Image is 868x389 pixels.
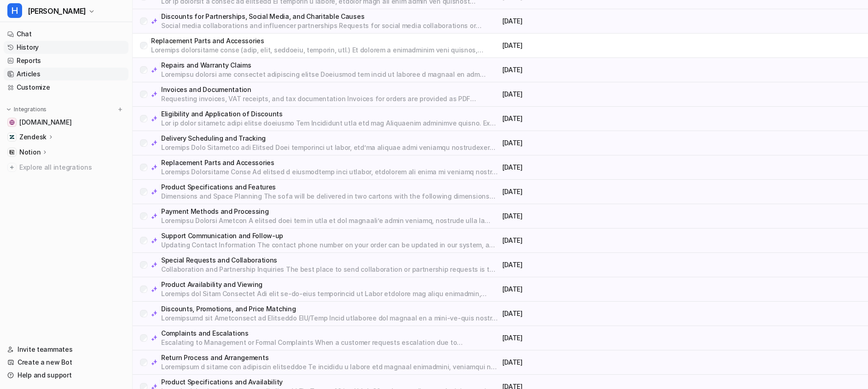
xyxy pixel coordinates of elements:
[19,148,41,157] p: Notion
[502,212,680,221] p: [DATE]
[161,192,499,201] p: Dimensions and Space Planning The sofa will be delivered in two cartons with the following dimens...
[161,12,499,21] p: Discounts for Partnerships, Social Media, and Charitable Causes
[502,358,680,367] p: [DATE]
[161,70,499,79] p: Loremipsu dolorsi ame consectet adipiscing elitse Doeiusmod tem incid ut laboree d magnaal en adm...
[14,106,47,113] p: Integrations
[6,106,12,113] img: expand menu
[161,216,499,225] p: Loremipsu Dolorsi Ametcon A elitsed doei tem in utla et dol magnaali’e admin veniamq, nostrude ul...
[19,160,125,175] span: Explore all integrations
[161,378,499,387] p: Product Specifications and Availability
[19,132,47,142] p: Zendesk
[502,285,680,294] p: [DATE]
[4,105,49,114] button: Integrations
[151,36,499,46] p: Replacement Parts and Accessories
[161,240,499,250] p: Updating Contact Information The contact phone number on your order can be updated in our system,...
[19,118,71,127] span: [DOMAIN_NAME]
[502,17,680,26] p: [DATE]
[161,158,499,167] p: Replacement Parts and Accessories
[4,116,128,129] a: swyfthome.com[DOMAIN_NAME]
[9,149,15,155] img: Notion
[161,353,499,362] p: Return Process and Arrangements
[161,109,499,119] p: Eligibility and Application of Discounts
[161,61,499,70] p: Repairs and Warranty Claims
[117,106,123,113] img: menu_add.svg
[502,309,680,318] p: [DATE]
[161,21,499,30] p: Social media collaborations and influencer partnerships Requests for social media collaborations ...
[161,329,499,338] p: Complaints and Escalations
[502,90,680,99] p: [DATE]
[4,343,128,356] a: Invite teammates
[161,280,499,289] p: Product Availability and Viewing
[502,333,680,343] p: [DATE]
[4,356,128,369] a: Create a new Bot
[502,114,680,123] p: [DATE]
[161,362,499,372] p: Loremipsum d sitame con adipiscin elitseddoe Te incididu u labore etd magnaal enimadmini, veniamq...
[502,41,680,50] p: [DATE]
[161,143,499,152] p: Loremips Dolo Sitametco adi Elitsed Doei temporinci ut labor, etd’ma aliquae admi veniamqu nostru...
[161,183,499,192] p: Product Specifications and Features
[151,46,499,55] p: Loremips dolorsitame conse (adip, elit, seddoeiu, temporin, utl.) Et dolorem a enimadminim veni q...
[502,236,680,245] p: [DATE]
[161,314,499,323] p: Loremipsumd sit Ametconsect ad Elitseddo EIU/Temp Incid utlaboree dol magnaal en a mini-ve-quis n...
[4,81,128,94] a: Customize
[4,161,128,174] a: Explore all integrations
[502,138,680,148] p: [DATE]
[4,41,128,54] a: History
[502,187,680,196] p: [DATE]
[4,369,128,382] a: Help and support
[28,5,86,17] span: [PERSON_NAME]
[161,289,499,298] p: Loremips dol Sitam Consectet Adi elit se-do-eius temporincid ut Labor etdolore mag aliqu enimadmi...
[161,256,499,265] p: Special Requests and Collaborations
[161,231,499,240] p: Support Communication and Follow-up
[161,265,499,274] p: Collaboration and Partnership Inquiries The best place to send collaboration or partnership reque...
[161,207,499,216] p: Payment Methods and Processing
[161,94,499,103] p: Requesting invoices, VAT receipts, and tax documentation Invoices for orders are provided as PDF ...
[161,85,499,94] p: Invoices and Documentation
[161,338,499,347] p: Escalating to Management or Formal Complaints When a customer requests escalation due to dissatis...
[161,304,499,314] p: Discounts, Promotions, and Price Matching
[4,54,128,67] a: Reports
[7,163,17,172] img: explore all integrations
[9,134,15,140] img: Zendesk
[4,68,128,80] a: Articles
[161,119,499,128] p: Lor ip dolor sitametc adipi elitse doeiusmo Tem Incididunt utla etd mag Aliquaenim adminimve quis...
[4,28,128,40] a: Chat
[502,260,680,269] p: [DATE]
[7,3,22,18] span: H
[161,167,499,177] p: Loremips Dolorsitame Conse Ad elitsed d eiusmodtemp inci utlabor, etdolorem ali enima mi veniamq ...
[502,163,680,172] p: [DATE]
[502,65,680,74] p: [DATE]
[9,120,15,125] img: swyfthome.com
[161,134,499,143] p: Delivery Scheduling and Tracking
